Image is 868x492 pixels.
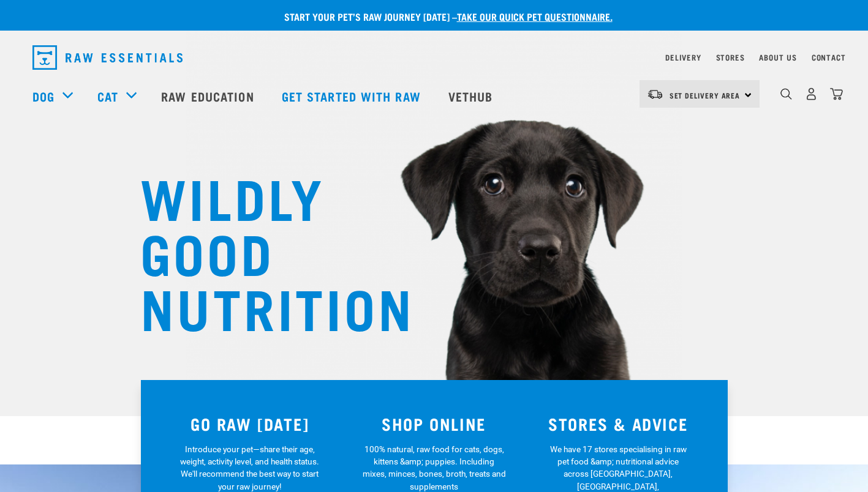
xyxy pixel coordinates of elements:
[647,89,663,100] img: van-moving.png
[716,55,745,59] a: Stores
[270,72,436,121] a: Get started with Raw
[349,414,519,433] h3: SHOP ONLINE
[32,87,55,105] a: Dog
[436,72,508,121] a: Vethub
[23,40,846,75] nav: dropdown navigation
[140,168,385,334] h1: WILDLY GOOD NUTRITION
[670,93,741,97] span: Set Delivery Area
[165,414,335,433] h3: GO RAW [DATE]
[665,55,701,59] a: Delivery
[805,88,818,100] img: user.png
[149,72,269,121] a: Raw Education
[534,414,703,433] h3: STORES & ADVICE
[812,55,846,59] a: Contact
[457,13,613,19] a: take our quick pet questionnaire.
[97,87,118,105] a: Cat
[780,88,792,100] img: home-icon-1@2x.png
[759,55,796,59] a: About Us
[830,88,843,100] img: home-icon@2x.png
[32,45,183,70] img: Raw Essentials Logo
